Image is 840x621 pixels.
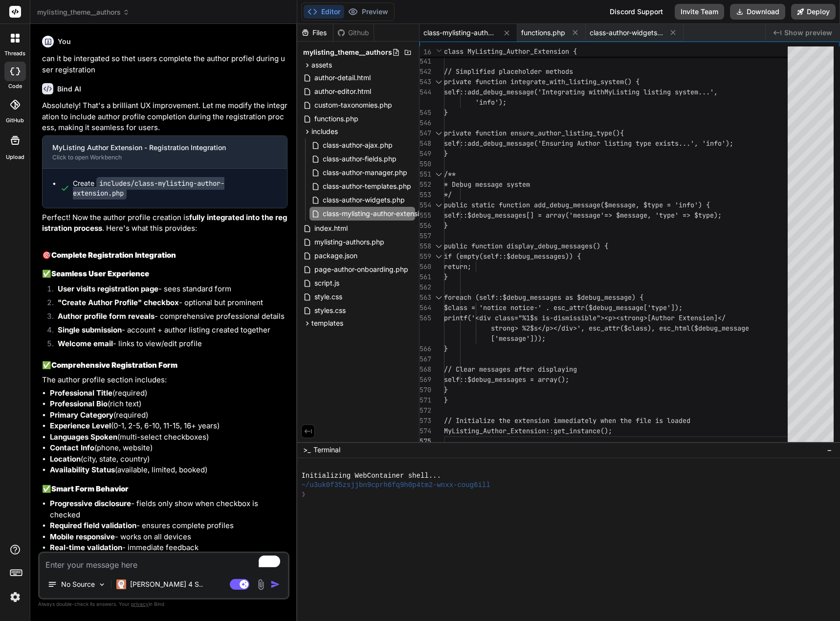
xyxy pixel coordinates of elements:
li: (0-1, 2-5, 6-10, 11-15, 16+ years) [50,421,287,432]
p: Always double-check its answers. Your in Bind [38,599,289,609]
li: (phone, website) [50,443,287,454]
span: class-author-manager.php [322,167,408,178]
code: includes/class-mylisting-author-extension.php [73,177,224,200]
span: class-mylisting-author-extension.php [322,208,442,220]
span: public function display_debug_messages() { [444,242,608,250]
span: >_ [303,445,310,455]
div: Click to collapse the range. [432,241,445,251]
span: essage) { [608,293,643,302]
span: isting type exists...', 'info'); [608,139,733,148]
span: e"><p><strong>[Author Extension]</ [593,313,726,322]
span: { [620,129,624,137]
p: Perfect! Now the author profile creation is . Here's what this provides: [42,212,287,234]
div: Click to collapse the range. [432,200,445,210]
span: } [444,396,448,404]
textarea: To enrich screen reader interactions, please activate Accessibility in Grammarly extension settings [40,553,288,571]
div: 568 [420,364,431,375]
span: functions.php [521,28,565,38]
div: 572 [420,405,431,416]
strong: Welcome email [58,339,113,348]
h2: 🎯 [42,250,287,261]
p: can it be intergated so thet users complete the author profiel during user registration [42,53,287,75]
span: // Simplified placeholder methods [444,67,573,76]
span: l($debug_message [686,324,749,333]
div: Click to collapse the range. [432,128,445,138]
span: Initializing WebContainer shell... [301,471,441,481]
h3: ✅ [42,360,287,371]
div: 574 [420,426,431,436]
div: Click to collapse the range. [432,169,445,179]
div: 567 [420,354,431,364]
div: Github [333,28,374,38]
div: 570 [420,385,431,395]
div: 560 [420,262,431,272]
strong: Complete Registration Integration [51,250,176,260]
div: 563 [420,292,431,303]
div: Create [73,178,277,198]
span: class-mylisting-author-extension.php [423,28,497,38]
strong: Smart Form Behavior [51,484,129,493]
div: MyListing Author Extension - Registration Integration [52,143,262,153]
img: settings [7,589,23,605]
div: 571 [420,395,431,405]
li: (rich text) [50,399,287,410]
img: Pick Models [98,580,106,589]
li: - comprehensive professional details [50,311,287,325]
li: (required) [50,410,287,421]
li: (multi-select checkboxes) [50,432,287,443]
li: - fields only show when checkbox is checked [50,498,287,520]
div: 549 [420,149,431,159]
span: mylisting_theme__authors [37,7,130,17]
strong: Mobile responsive [50,532,115,541]
span: * Debug message system [444,180,530,189]
span: () { [624,77,640,86]
li: - links to view/edit profile [50,338,287,352]
span: functions.php [313,113,359,125]
label: GitHub [6,116,24,125]
span: } [444,149,448,158]
span: self::add_debug_message('Ensuring Author l [444,139,608,148]
li: - account + author listing created together [50,325,287,338]
img: icon [270,579,280,589]
div: 558 [420,241,431,251]
span: // Initialize the extension immediately when the f [444,416,640,425]
strong: Experience Level [50,421,111,430]
strong: Location [50,454,81,464]
div: 566 [420,344,431,354]
label: code [8,82,22,90]
div: 545 [420,108,431,118]
div: 573 [420,416,431,426]
button: MyListing Author Extension - Registration IntegrationClick to open Workbench [43,136,271,168]
div: Click to open Workbench [52,154,262,161]
div: Click to collapse the range. [432,292,445,303]
div: 553 [420,190,431,200]
span: Show preview [784,28,832,38]
span: ['message'])); [491,334,546,343]
span: public static function add_debug_message($mess [444,200,624,209]
span: class MyListing_Author_Extension { [444,47,577,56]
label: Upload [6,153,24,161]
li: - works on all devices [50,532,287,543]
span: MyListing listing system...', [604,88,718,96]
div: 561 [420,272,431,282]
strong: Professional Title [50,388,112,398]
div: 564 [420,303,431,313]
button: Editor [304,5,344,19]
h6: You [58,37,71,46]
div: 565 [420,313,431,323]
span: self::add_debug_message('Integrating with [444,88,604,96]
h3: ✅ [42,268,287,280]
span: mylisting_theme__authors [303,47,392,57]
strong: Progressive disclosure [50,499,131,508]
strong: Real-time validation [50,543,122,552]
div: 555 [420,210,431,221]
span: self::$debug_messages = array(); [444,375,569,384]
span: Terminal [313,445,340,455]
strong: Primary Category [50,410,113,420]
li: (city, state, country) [50,454,287,465]
strong: Contact Info [50,443,94,452]
strong: Author profile form reveals [58,311,155,321]
div: 575 [420,436,431,446]
span: styles.css [313,305,347,316]
button: Download [730,4,785,20]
